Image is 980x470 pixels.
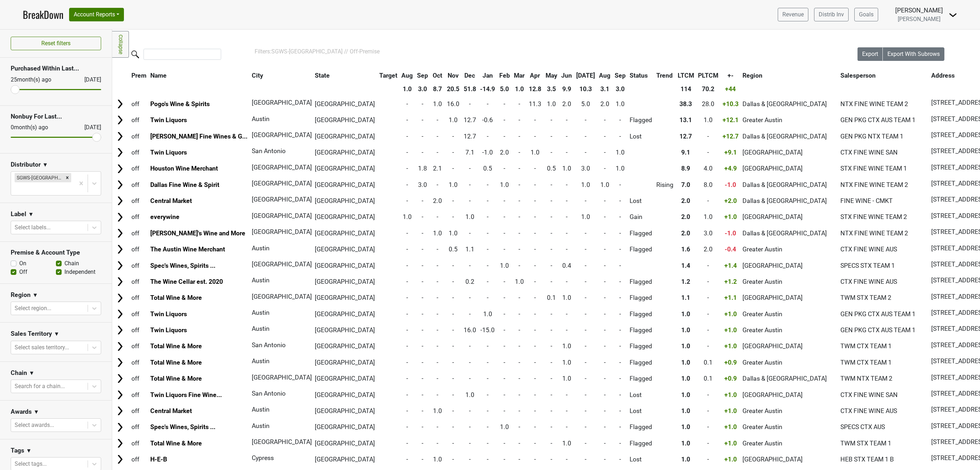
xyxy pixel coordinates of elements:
[252,164,312,171] span: [GEOGRAPHIC_DATA]
[64,268,95,276] label: Independent
[704,116,713,124] span: 1.0
[15,173,63,182] div: SGWS-[GEOGRAPHIC_DATA]
[704,165,713,172] span: 4.0
[500,181,509,188] span: 1.0
[566,181,568,188] span: -
[11,65,101,72] h3: Purchased Within Last...
[115,357,125,368] img: Arrow right
[518,197,520,204] span: -
[452,149,454,156] span: -
[150,116,187,124] a: Twin Liquors
[600,181,609,188] span: 1.0
[130,177,148,192] td: off
[150,440,202,447] a: Total Wine & More
[431,69,445,82] th: Oct: activate to sort column ascending
[742,116,782,124] span: Greater Austin
[150,423,215,430] a: Spec's Wines, Spirits ...
[63,173,71,182] div: Remove SGWS-TX
[315,165,375,172] span: [GEOGRAPHIC_DATA]
[702,100,714,108] span: 28.0
[534,165,536,172] span: -
[604,116,606,124] span: -
[581,165,590,172] span: 3.0
[422,197,423,204] span: -
[315,181,375,188] span: [GEOGRAPHIC_DATA]
[69,8,124,21] button: Account Reports
[725,181,736,188] span: -1.0
[478,69,497,82] th: Jan: activate to sort column ascending
[115,390,125,400] img: Arrow right
[534,133,536,140] span: -
[130,69,148,82] th: Prem: activate to sort column ascending
[150,181,219,188] a: Dallas Fine Wine & Spirit
[518,100,520,108] span: -
[534,197,536,204] span: -
[544,69,559,82] th: May: activate to sort column ascending
[518,181,520,188] span: -
[11,408,32,416] h3: Awards
[447,100,459,108] span: 16.0
[566,197,568,204] span: -
[613,83,627,95] th: 3.0
[11,447,24,454] h3: Tags
[115,244,125,255] img: Arrow right
[11,330,52,338] h3: Sales Territory
[840,116,916,124] span: GEN PKG CTX AUS TEAM 1
[315,133,375,140] span: [GEOGRAPHIC_DATA]
[115,454,125,465] img: Arrow right
[551,149,552,156] span: -
[518,116,520,124] span: -
[315,149,375,156] span: [GEOGRAPHIC_DATA]
[698,72,718,79] span: PLTCM
[604,165,606,172] span: -
[64,259,79,268] label: Chain
[949,11,957,19] img: Dropdown Menu
[840,133,903,140] span: GEN PKG NTX TEAM 1
[678,72,694,79] span: LTCM
[115,309,125,319] img: Arrow right
[898,16,940,22] span: [PERSON_NAME]
[504,100,505,108] span: -
[840,100,908,108] span: NTX FINE WINE TEAM 2
[723,100,739,108] span: +10.3
[11,291,31,299] h3: Region
[547,100,556,108] span: 1.0
[562,100,571,108] span: 2.0
[437,181,438,188] span: -
[656,72,673,79] span: Trend
[487,133,489,140] span: -
[551,181,552,188] span: -
[150,327,187,334] a: Twin Liquors
[115,406,125,416] img: Arrow right
[11,37,101,50] button: Reset filters
[406,197,408,204] span: -
[655,177,675,192] td: Rising
[115,228,125,239] img: Arrow right
[150,310,187,318] a: Twin Liquors
[704,181,713,188] span: 8.0
[252,147,286,155] span: San Antonio
[464,133,476,140] span: 12.7
[422,149,423,156] span: -
[559,69,574,82] th: Jun: activate to sort column ascending
[115,293,125,303] img: Arrow right
[115,131,125,142] img: Arrow right
[23,7,63,22] a: BreakDown
[585,149,587,156] span: -
[616,149,625,156] span: 1.0
[707,133,709,140] span: -
[115,276,125,287] img: Arrow right
[840,149,898,156] span: CTX FINE WINE SAN
[630,72,648,79] span: Status
[252,99,312,106] span: [GEOGRAPHIC_DATA]
[54,330,59,338] span: ▼
[527,83,543,95] th: 12.8
[482,149,493,156] span: -1.0
[487,181,489,188] span: -
[512,83,527,95] th: 1.0
[150,197,192,204] a: Central Market
[252,180,312,187] span: [GEOGRAPHIC_DATA]
[854,8,878,21] a: Goals
[616,100,625,108] span: 1.0
[741,69,838,82] th: Region: activate to sort column ascending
